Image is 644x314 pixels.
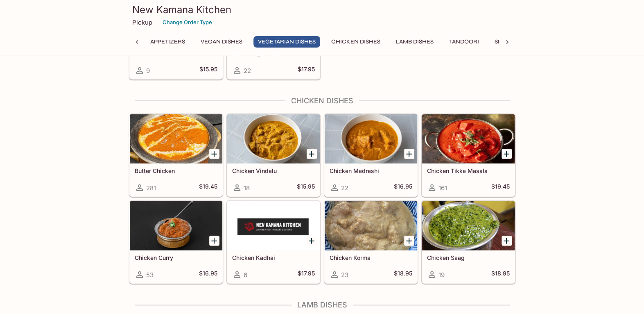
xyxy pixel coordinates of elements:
[422,114,515,197] a: Chicken Tikka Masala161$19.45
[422,114,515,164] div: Chicken Tikka Masala
[404,236,414,246] button: Add Chicken Korma
[132,3,512,16] h3: New Kamana Kitchen
[438,271,445,279] span: 19
[298,270,315,280] h5: $17.95
[325,201,417,250] div: Chicken Korma
[146,36,190,48] button: Appetizers
[427,167,510,174] h5: Chicken Tikka Masala
[244,67,251,75] span: 22
[422,201,515,250] div: Chicken Saag
[244,271,247,279] span: 6
[307,149,317,159] button: Add Chicken Vindalu
[209,149,219,159] button: Add Butter Chicken
[307,236,317,246] button: Add Chicken Kadhai
[394,270,412,280] h5: $18.95
[196,36,247,48] button: Vegan Dishes
[159,16,216,29] button: Change Order Type
[391,36,438,48] button: Lamb Dishes
[502,236,512,246] button: Add Chicken Saag
[227,114,320,197] a: Chicken Vindalu18$15.95
[129,114,223,197] a: Butter Chicken281$19.45
[227,201,320,284] a: Chicken Kadhai6$17.95
[491,183,510,193] h5: $19.45
[132,18,152,26] p: Pickup
[298,66,315,75] h5: $17.95
[135,254,217,261] h5: Chicken Curry
[130,114,222,164] div: Butter Chicken
[324,114,418,197] a: Chicken Madrashi22$16.95
[253,36,320,48] button: Vegetarian Dishes
[341,184,348,192] span: 22
[146,184,156,192] span: 281
[199,183,217,193] h5: $19.45
[445,36,484,48] button: Tandoori
[129,96,515,105] h4: Chicken Dishes
[427,254,510,261] h5: Chicken Saag
[232,167,315,174] h5: Chicken Vindalu
[129,300,515,309] h4: Lamb Dishes
[330,167,412,174] h5: Chicken Madrashi
[341,271,348,279] span: 23
[227,114,320,164] div: Chicken Vindalu
[199,270,217,280] h5: $16.95
[209,236,219,246] button: Add Chicken Curry
[404,149,414,159] button: Add Chicken Madrashi
[146,271,154,279] span: 53
[227,201,320,250] div: Chicken Kadhai
[324,201,418,284] a: Chicken Korma23$18.95
[199,66,217,75] h5: $15.95
[327,36,385,48] button: Chicken Dishes
[490,36,548,48] button: Seafood Dishes
[330,254,412,261] h5: Chicken Korma
[135,167,217,174] h5: Butter Chicken
[146,67,150,75] span: 9
[129,201,223,284] a: Chicken Curry53$16.95
[325,114,417,164] div: Chicken Madrashi
[297,183,315,193] h5: $15.95
[244,184,250,192] span: 18
[502,149,512,159] button: Add Chicken Tikka Masala
[394,183,412,193] h5: $16.95
[130,201,222,250] div: Chicken Curry
[422,201,515,284] a: Chicken Saag19$18.95
[438,184,447,192] span: 161
[491,270,510,280] h5: $18.95
[232,254,315,261] h5: Chicken Kadhai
